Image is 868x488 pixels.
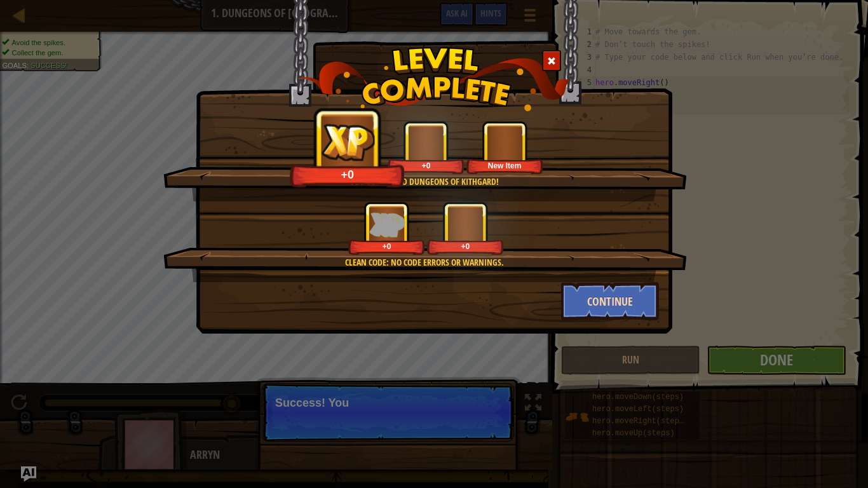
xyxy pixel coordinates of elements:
[469,161,541,170] div: New Item
[224,175,625,188] div: You completed Dungeons of Kithgard!
[224,256,625,269] div: Clean code: no code errors or warnings.
[294,167,402,182] div: +0
[369,212,405,237] img: reward_icon_xp.png
[487,126,522,161] img: portrait.png
[561,282,660,320] button: Continue
[320,122,376,161] img: reward_icon_xp.png
[430,241,501,251] div: +0
[410,126,443,161] img: reward_icon_gems.png
[298,47,571,111] img: level_complete.png
[449,207,482,242] img: reward_icon_gems.png
[390,161,462,170] div: +0
[351,241,423,251] div: +0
